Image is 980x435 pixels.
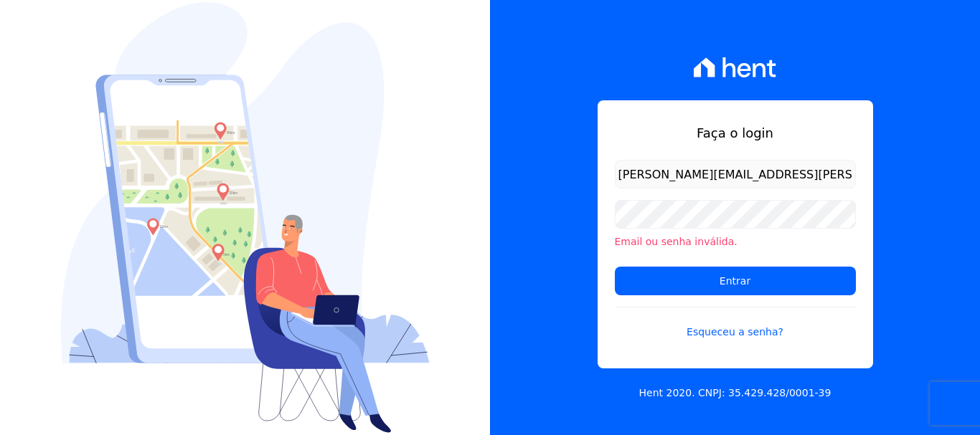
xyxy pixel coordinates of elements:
h1: Faça o login [615,123,856,143]
input: Email [615,160,856,188]
input: Entrar [615,267,856,295]
p: Hent 2020. CNPJ: 35.429.428/0001-39 [639,386,831,401]
a: Esqueceu a senha? [615,307,856,340]
img: Login [61,2,430,433]
li: Email ou senha inválida. [615,234,856,249]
